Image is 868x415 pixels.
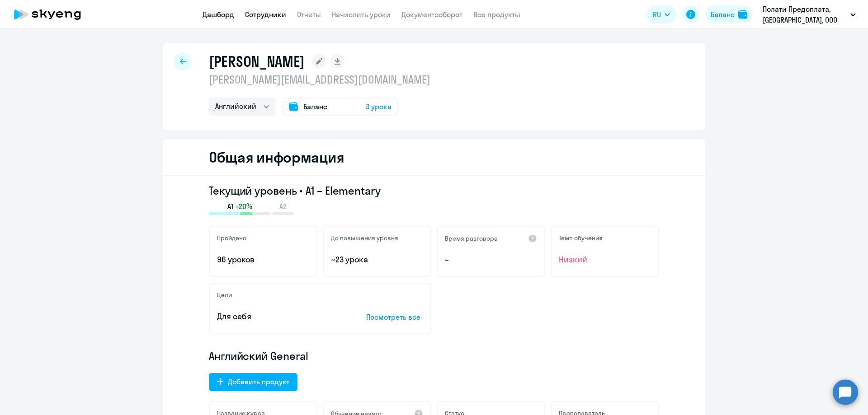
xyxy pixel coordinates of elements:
h5: Темп обучения [559,234,603,242]
a: Дашборд [203,10,234,19]
img: balance [738,10,747,19]
a: Отчеты [297,10,321,19]
h5: До повышения уровня [331,234,398,242]
h5: Цели [217,291,232,299]
p: Для себя [217,311,338,322]
button: Добавить продукт [209,373,297,391]
h1: [PERSON_NAME] [209,52,305,70]
p: ~23 урока [331,254,423,266]
a: Сотрудники [245,10,286,19]
a: Документооборот [401,10,462,19]
a: Все продукты [473,10,520,19]
p: Посмотреть все [366,312,423,322]
span: Баланс [303,101,327,112]
span: +20% [235,201,252,211]
a: Начислить уроки [332,10,391,19]
span: A2 [279,201,287,211]
h5: Время разговора [445,234,498,242]
button: Полати Предоплата, [GEOGRAPHIC_DATA], ООО [758,4,860,25]
p: Полати Предоплата, [GEOGRAPHIC_DATA], ООО [763,4,847,25]
h2: Общая информация [209,148,344,166]
h3: Текущий уровень • A1 – Elementary [209,183,659,198]
span: Английский General [209,349,308,363]
span: A1 [227,201,233,211]
span: 3 урока [366,101,392,112]
span: RU [653,9,661,20]
button: Балансbalance [705,5,753,23]
p: 96 уроков [217,254,309,266]
p: – [445,254,537,266]
div: Добавить продукт [228,376,289,387]
div: Баланс [711,9,735,20]
p: [PERSON_NAME][EMAIL_ADDRESS][DOMAIN_NAME] [209,72,430,87]
button: RU [646,5,676,23]
span: Низкий [559,254,651,266]
h5: Пройдено [217,234,246,242]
